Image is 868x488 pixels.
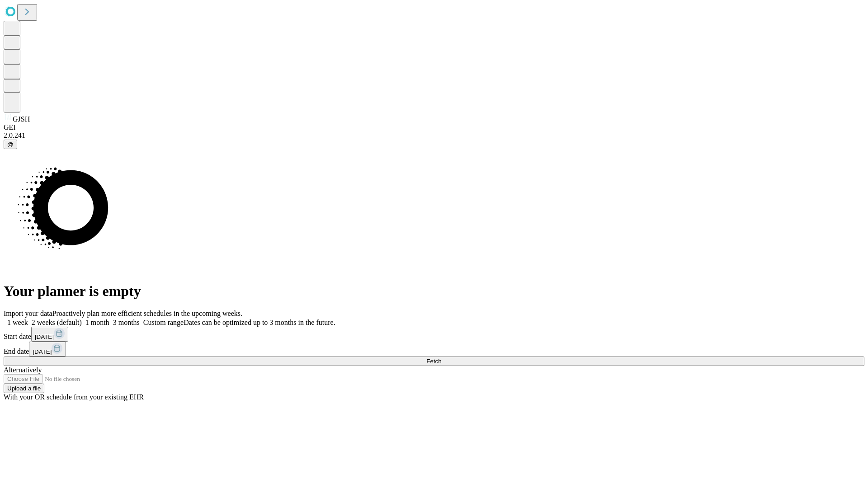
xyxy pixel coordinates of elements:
span: Alternatively [4,366,42,374]
span: [DATE] [33,348,52,355]
span: Custom range [143,319,184,326]
span: With your OR schedule from your existing EHR [4,393,144,401]
span: Dates can be optimized up to 3 months in the future. [184,319,335,326]
button: @ [4,140,17,149]
span: @ [7,141,14,148]
div: End date [4,342,864,357]
span: Fetch [426,358,441,365]
div: 2.0.241 [4,131,864,140]
button: [DATE] [31,327,68,342]
span: 3 months [113,319,140,326]
button: [DATE] [29,342,66,357]
div: GEI [4,123,864,131]
button: Fetch [4,357,864,366]
span: 1 week [7,319,28,326]
h1: Your planner is empty [4,283,864,300]
span: Import your data [4,310,52,317]
div: Start date [4,327,864,342]
button: Upload a file [4,384,44,393]
span: 2 weeks (default) [32,319,82,326]
span: GJSH [13,115,30,123]
span: 1 month [85,319,109,326]
span: [DATE] [35,333,54,340]
span: Proactively plan more efficient schedules in the upcoming weeks. [52,310,242,317]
